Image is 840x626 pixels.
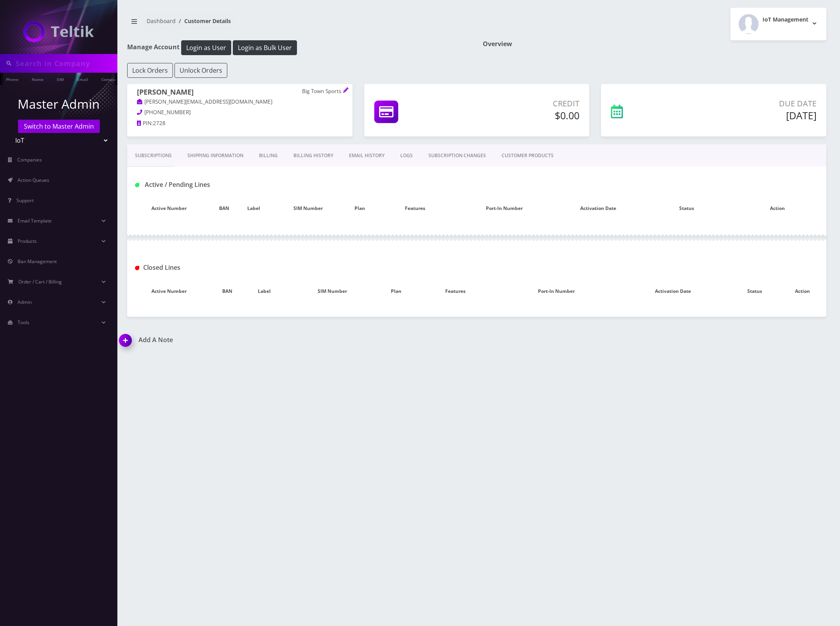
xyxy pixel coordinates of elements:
th: Active Number [127,280,211,303]
span: Email Template [18,217,52,224]
th: Activation Date [615,280,731,303]
img: Active / Pending Lines [135,183,139,187]
th: Label [244,280,285,303]
th: Status [731,280,779,303]
a: Shipping Information [180,144,251,167]
span: Products [18,238,37,244]
h5: $0.00 [464,109,579,121]
th: BAN [211,197,237,220]
button: Login as User [181,40,231,55]
h1: [PERSON_NAME] [137,88,343,98]
h1: Active / Pending Lines [135,181,355,188]
a: CUSTOMER PRODUCTS [494,144,561,167]
th: Action [728,197,826,220]
a: Billing [251,144,286,167]
img: Closed Lines [135,266,139,270]
button: Login as Bulk User [233,40,297,55]
a: [PERSON_NAME][EMAIL_ADDRESS][DOMAIN_NAME] [137,98,272,106]
th: Status [644,197,728,220]
a: Login as Bulk User [233,43,297,51]
span: Ban Management [18,258,57,265]
h1: Overview [483,40,827,48]
span: [PHONE_NUMBER] [144,109,191,116]
a: Login as User [180,43,233,51]
th: Features [373,197,457,220]
nav: breadcrumb [127,13,471,35]
a: EMAIL HISTORY [341,144,392,167]
th: Action [779,280,826,303]
button: Unlock Orders [174,63,227,78]
a: Add A Note [119,336,471,344]
th: BAN [211,280,243,303]
span: Admin [18,299,32,305]
a: Phone [2,73,22,85]
th: Port-In Number [497,280,615,303]
li: Customer Details [176,17,231,25]
button: Lock Orders [127,63,173,78]
a: Dashboard [147,17,176,25]
a: Subscriptions [127,144,180,167]
span: Tools [18,319,29,326]
input: Search in Company [16,56,115,71]
h2: IoT Management [763,16,808,23]
span: Support [16,197,34,204]
h1: Manage Account [127,40,471,55]
a: Company [97,73,124,85]
img: IoT [23,21,94,42]
h5: [DATE] [684,109,817,121]
th: Plan [346,197,373,220]
th: Port-In Number [457,197,552,220]
a: SUBSCRIPTION CHANGES [421,144,494,167]
span: Companies [17,156,42,163]
a: LOGS [392,144,421,167]
th: SIM Number [285,280,380,303]
th: Plan [380,280,414,303]
h1: Closed Lines [135,264,355,271]
a: Email [73,73,92,85]
a: Billing History [286,144,341,167]
a: SIM [53,73,68,85]
th: Features [413,280,497,303]
th: Label [237,197,270,220]
span: Order / Cart / Billing [18,278,62,285]
p: Due Date [684,98,817,109]
th: SIM Number [270,197,346,220]
th: Activation Date [552,197,644,220]
button: IoT Management [730,8,826,40]
a: Switch to Master Admin [18,120,100,133]
span: Action Queues [18,177,49,183]
p: Credit [464,98,579,109]
span: 2728 [153,120,165,127]
p: Big Town Sports [302,88,343,95]
a: PIN: [137,120,153,127]
th: Active Number [127,197,211,220]
a: Name [28,73,47,85]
